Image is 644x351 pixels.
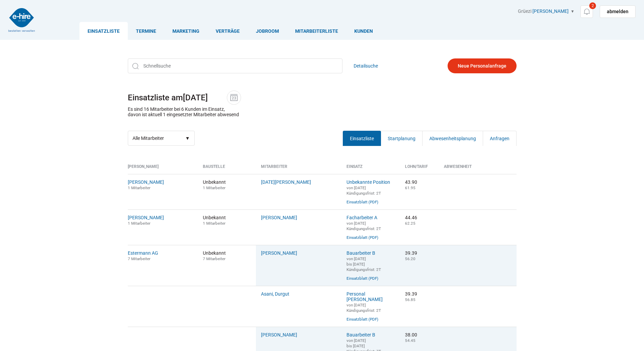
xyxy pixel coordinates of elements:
[128,221,150,226] small: 1 Mitarbeiter
[405,221,415,226] small: 62.25
[203,221,225,226] small: 1 Mitarbeiter
[347,303,381,313] small: von [DATE] Kündigungsfrist: 2T
[448,58,517,73] a: Neue Personalanfrage
[405,215,417,220] nobr: 44.46
[347,317,378,322] a: Einsatzblatt (PDF)
[354,58,378,73] a: Detailsuche
[287,22,346,40] a: Mitarbeiterliste
[405,332,417,337] nobr: 38.00
[261,291,289,297] a: Asani, Durgut
[128,250,158,256] a: Estermann AG
[347,332,375,337] a: Bauarbeiter B
[347,215,377,220] a: Facharbeiter A
[261,332,297,337] a: [PERSON_NAME]
[347,291,383,302] a: Personal [PERSON_NAME]
[341,164,400,174] th: Einsatz
[128,22,164,40] a: Termine
[343,131,381,146] a: Einsatzliste
[203,250,251,261] span: Unbekannt
[203,215,251,226] span: Unbekannt
[128,179,164,185] a: [PERSON_NAME]
[198,164,256,174] th: Baustelle
[346,22,381,40] a: Kunden
[128,91,517,105] h1: Einsatzliste am
[256,164,341,174] th: Mitarbeiter
[203,256,225,261] small: 7 Mitarbeiter
[347,185,381,196] small: von [DATE] Kündigungsfrist: 2T
[79,22,128,40] a: Einsatzliste
[347,179,390,185] a: Unbekannte Position
[439,164,517,174] th: Abwesenheit
[128,215,164,220] a: [PERSON_NAME]
[229,93,239,103] img: icon-date.svg
[347,256,381,272] small: von [DATE] bis [DATE] Kündigungsfrist: 2T
[347,221,381,231] small: von [DATE] Kündigungsfrist: 2T
[600,5,636,18] a: abmelden
[128,58,342,73] input: Schnellsuche
[580,5,593,18] a: 2
[589,2,596,9] span: 2
[203,185,225,190] small: 1 Mitarbeiter
[208,22,248,40] a: Verträge
[261,250,297,256] a: [PERSON_NAME]
[381,131,423,146] a: Startplanung
[128,256,150,261] small: 7 Mitarbeiter
[261,179,311,185] a: [DATE][PERSON_NAME]
[261,215,297,220] a: [PERSON_NAME]
[405,338,415,343] small: 54.45
[128,164,198,174] th: [PERSON_NAME]
[400,164,439,174] th: Lohn/Tarif
[128,106,239,117] p: Es sind 16 Mitarbeiter bei 6 Kunden im Einsatz, davon ist aktuell 1 eingesetzter Mitarbeiter abwe...
[347,235,378,240] a: Einsatzblatt (PDF)
[8,8,35,32] img: logo2.png
[405,179,417,185] nobr: 43.90
[405,291,417,297] nobr: 39.39
[518,8,636,18] div: Grüezi
[347,276,378,281] a: Einsatzblatt (PDF)
[582,7,591,16] img: icon-notification.svg
[483,131,517,146] a: Anfragen
[405,250,417,256] nobr: 39.39
[347,200,378,204] a: Einsatzblatt (PDF)
[405,297,415,302] small: 56.85
[248,22,287,40] a: Jobroom
[347,250,375,256] a: Bauarbeiter B
[422,131,483,146] a: Abwesenheitsplanung
[405,185,415,190] small: 61.95
[128,185,150,190] small: 1 Mitarbeiter
[203,179,251,190] span: Unbekannt
[532,8,569,14] a: [PERSON_NAME]
[164,22,208,40] a: Marketing
[405,256,415,261] small: 56.20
